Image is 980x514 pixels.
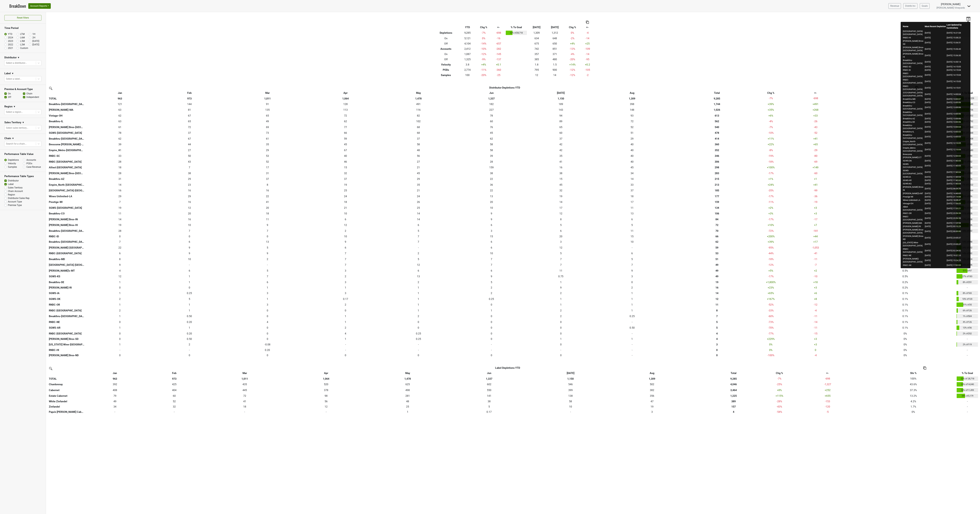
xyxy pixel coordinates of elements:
label: Distributor [8,179,19,182]
td: 115.91 [380,107,457,113]
img: Copy to clipboard [586,21,589,24]
th: 963 [85,96,155,101]
td: 9,285 [460,30,475,36]
td: 5,121 [460,36,475,41]
div: 121 [86,102,154,106]
th: Chg %: activate to sort column ascending [765,90,776,96]
td: [DATE] 14:15:04 [946,68,968,72]
th: 9,285 [669,96,765,101]
td: -13 % [564,46,581,51]
th: +- [492,25,505,30]
div: 62 [86,114,154,118]
td: -95 [581,57,594,62]
label: Premise Type [8,203,22,207]
td: +25 [581,41,594,46]
td: -14 [581,51,594,57]
th: Jul: activate to sort column ascending [526,90,596,96]
td: 491.083 [380,101,457,107]
th: [DATE] [527,25,546,30]
a: BreakDown [9,3,26,9]
div: 93 [596,114,668,118]
button: Account Reports [28,3,51,9]
td: [DATE] 14:15:05 [946,65,968,68]
td: [DATE] 14:15:03 [946,78,968,85]
td: 2,412 [460,46,475,51]
td: 90.5 [224,101,311,107]
label: Independent [26,95,39,99]
td: -12 % [564,67,581,72]
td: [GEOGRAPHIC_DATA]-[GEOGRAPHIC_DATA] [903,30,925,36]
td: +0.1 [492,62,505,67]
td: [DATE] 14:15:01 [946,85,968,91]
td: -137 [492,57,505,62]
td: 121.4 [85,101,155,107]
div: 143 [527,108,595,112]
td: 1,087 [460,51,475,57]
th: Shr %: activate to sort column ascending [855,90,956,96]
th: Distributor Depletions YTD [155,85,855,90]
div: 144 [155,102,223,106]
td: 3.8 [460,62,475,67]
th: Chg % [475,25,492,30]
a: Goals [920,3,930,9]
span: -7% [769,97,773,100]
label: Account Type [8,200,22,203]
td: -145 [492,51,505,57]
img: filter [48,86,53,90]
div: [PERSON_NAME] [937,2,965,6]
td: RNDC-ID [903,68,925,72]
th: 1,337 [457,96,526,101]
td: 188.5 [526,101,596,107]
span: ▼ [22,121,24,124]
th: Feb: activate to sort column ascending [155,90,224,96]
h3: Chain [4,137,11,140]
th: Breakthru-IL [48,119,85,124]
td: [DATE] 14:00:04 [946,91,968,97]
td: -4 % [564,51,581,57]
td: 226.66 [457,107,526,113]
td: [PERSON_NAME] Bros-HI [903,52,925,59]
td: -4 [581,30,594,36]
th: Last Updated by CaminoData [946,23,968,30]
th: Total: activate to sort column ascending [669,90,765,96]
span: ▼ [12,137,14,140]
th: 1744.198 [669,101,765,107]
td: 144.3 [155,101,224,107]
label: Sales Territory [8,186,23,189]
td: [DATE] 15:36:51 [946,39,968,46]
td: 0 % [475,36,492,41]
div: 135 [225,108,310,112]
th: 1,150 [526,96,596,101]
td: 0 % [564,30,581,36]
td: 12 [527,72,546,78]
td: 385 [527,57,546,62]
th: Samples [432,72,460,78]
th: % To Goal [505,25,527,30]
span: ▼ [17,56,20,59]
label: Case Revenue [26,165,41,169]
a: Distrib Inv [903,3,917,9]
td: RNDC-[GEOGRAPHIC_DATA] [903,85,925,91]
button: Reset filters [4,15,41,21]
span: ▼ [12,72,14,75]
td: [DATE] 13:00:06 [946,104,968,111]
th: [PERSON_NAME]-MA [48,107,85,113]
td: 1,312 [546,30,564,36]
td: [DATE] [925,78,946,85]
td: 371 [546,51,564,57]
label: L3M [20,39,25,43]
th: 1,309 [596,96,669,101]
span: -698 [813,97,818,100]
td: +39 % [765,101,776,107]
td: 851 [546,46,564,51]
td: -14 % [475,41,492,46]
div: 113 [311,108,380,112]
td: 2,774 [460,67,475,72]
td: +0.2 [581,62,594,67]
th: Mar: activate to sort column ascending [224,90,311,96]
th: Jul: activate to sort column ascending [530,370,611,376]
td: +4 % [475,62,492,67]
h3: Label [4,72,11,75]
td: -698 [492,30,505,36]
th: 1,478 [380,96,457,101]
